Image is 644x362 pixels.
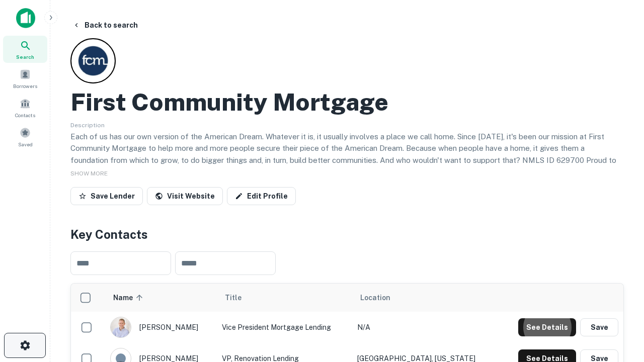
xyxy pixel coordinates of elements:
[70,131,624,178] p: Each of us has our own version of the American Dream. Whatever it is, it usually involves a place...
[217,312,352,343] td: Vice President Mortgage Lending
[70,170,108,177] span: SHOW MORE
[227,187,296,205] a: Edit Profile
[3,94,47,121] a: Contacts
[352,312,498,343] td: N/A
[518,318,576,336] button: See Details
[147,187,223,205] a: Visit Website
[110,317,212,338] div: [PERSON_NAME]
[594,249,644,298] iframe: Chat Widget
[111,317,131,337] img: 1520878720083
[16,53,34,61] span: Search
[352,284,498,312] th: Location
[217,284,352,312] th: Title
[70,187,143,205] button: Save Lender
[3,65,47,92] a: Borrowers
[113,292,146,304] span: Name
[70,225,624,243] h4: Key Contacts
[15,111,35,119] span: Contacts
[18,140,33,148] span: Saved
[70,87,388,117] h2: First Community Mortgage
[3,123,47,150] a: Saved
[105,284,217,312] th: Name
[580,318,618,336] button: Save
[3,36,47,63] a: Search
[225,292,255,304] span: Title
[13,82,37,90] span: Borrowers
[68,16,142,34] button: Back to search
[70,122,105,129] span: Description
[360,292,390,304] span: Location
[16,8,35,28] img: capitalize-icon.png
